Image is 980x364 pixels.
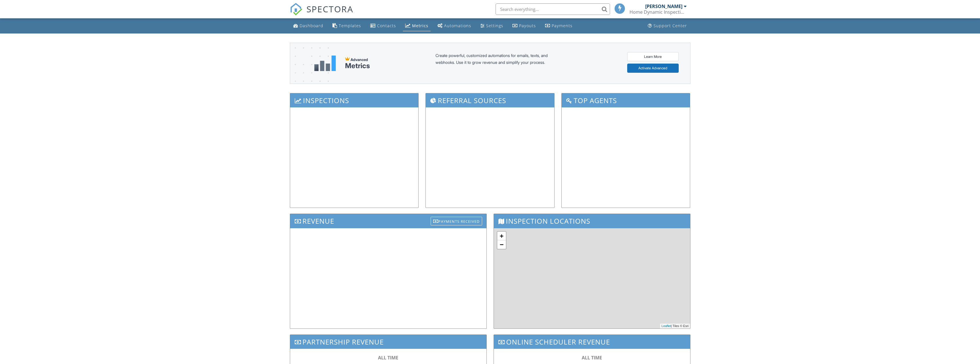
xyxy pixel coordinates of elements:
div: Templates [339,23,361,28]
a: Settings [478,21,506,31]
input: Search everything... [496,3,610,15]
h3: Revenue [290,214,486,228]
a: Leaflet [662,324,671,328]
div: Metrics [412,23,428,28]
a: Zoom out [497,240,506,249]
a: Activate Advanced [627,64,679,73]
h3: Top Agents [562,93,690,107]
a: Dashboard [291,21,326,31]
a: Payouts [510,21,538,31]
a: Metrics [403,21,431,31]
a: SPECTORA [290,8,353,20]
h3: Online Scheduler Revenue [494,335,690,349]
div: ALL TIME [302,355,475,361]
img: The Best Home Inspection Software - Spectora [290,3,302,15]
div: Metrics [345,62,370,70]
div: Payments Received [431,217,482,225]
div: Payments [552,23,573,28]
h3: Partnership Revenue [290,335,486,349]
h3: Inspections [290,93,419,107]
div: Create powerful, customized automations for emails, texts, and webhooks. Use it to grow revenue a... [435,52,561,74]
a: Automations (Basic) [435,21,474,31]
a: Payments [543,21,575,31]
div: Automations [444,23,471,28]
a: Contacts [368,21,398,31]
img: metrics-aadfce2e17a16c02574e7fc40e4d6b8174baaf19895a402c862ea781aae8ef5b.svg [314,56,336,71]
div: Home Dynamic Inspections [629,9,687,15]
div: | Tiles © Esri [660,324,690,328]
h3: Inspection Locations [494,214,690,228]
div: Settings [486,23,503,28]
span: SPECTORA [306,3,353,15]
div: Contacts [377,23,396,28]
img: advanced-banner-bg-f6ff0eecfa0ee76150a1dea9fec4b49f333892f74bc19f1b897a312d7a1b2ff3.png [290,43,329,106]
div: ALL TIME [505,355,679,361]
a: Payments Received [431,215,482,225]
h3: Referral Sources [426,93,554,107]
div: Support Center [654,23,687,28]
span: Advanced [351,57,368,62]
div: [PERSON_NAME] [645,3,682,9]
a: Learn More [627,52,679,61]
a: Templates [330,21,363,31]
div: Payouts [519,23,536,28]
div: Dashboard [300,23,323,28]
a: Zoom in [497,232,506,240]
a: Support Center [646,21,689,31]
